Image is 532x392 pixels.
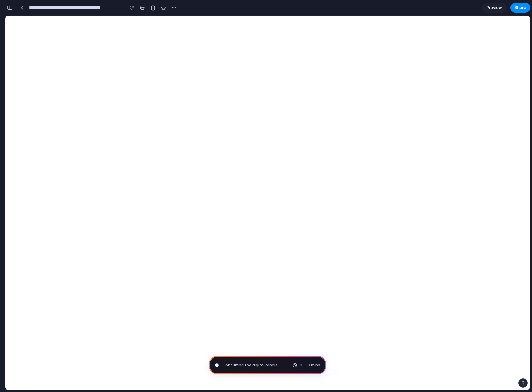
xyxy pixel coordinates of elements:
span: 3 - 10 mins [300,362,320,368]
button: Share [510,3,530,13]
span: Preview [487,5,502,11]
span: Consulting the digital oracle ... [222,362,281,368]
a: Preview [482,3,507,13]
span: Share [514,5,526,11]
